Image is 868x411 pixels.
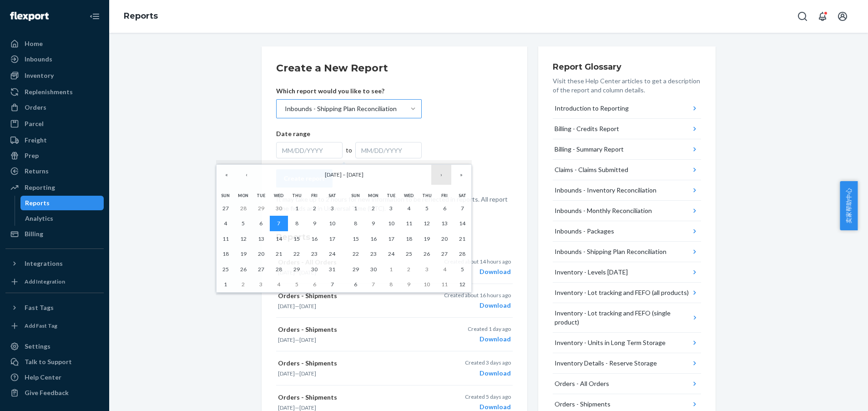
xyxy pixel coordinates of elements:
[258,205,264,212] abbr: April 29, 2025
[277,220,280,227] abbr: May 7, 2025
[270,216,288,231] button: May 7, 2025
[5,227,104,241] a: Billing
[461,205,464,212] abbr: June 7, 2025
[441,220,448,227] abbr: June 13, 2025
[257,193,265,198] abbr: Tuesday
[222,235,229,242] abbr: May 11, 2025
[444,267,511,276] div: Download
[25,167,49,176] div: Returns
[329,235,335,242] abbr: May 17, 2025
[278,370,295,377] time: [DATE]
[221,193,230,198] abbr: Sunday
[222,250,229,257] abbr: May 18, 2025
[217,277,234,292] button: June 1, 2025
[355,142,422,158] div: MM/DD/YYYY
[276,129,422,138] p: Date range
[553,374,701,394] button: Orders - All Orders
[242,220,245,227] abbr: May 5, 2025
[217,165,237,185] button: «
[10,12,49,21] img: Flexport logo
[25,388,69,397] div: Give Feedback
[5,319,104,333] a: Add Fast Tag
[353,266,359,273] abbr: June 29, 2025
[400,231,418,247] button: June 18, 2025
[553,242,701,262] button: Inbounds - Shipping Plan Reconciliation
[325,171,342,178] span: [DATE]
[258,235,264,242] abbr: May 13, 2025
[5,355,104,369] a: Talk to Support
[424,281,430,288] abbr: July 10, 2025
[441,235,448,242] abbr: June 20, 2025
[25,103,46,112] div: Orders
[270,246,288,262] button: May 21, 2025
[424,235,430,242] abbr: June 19, 2025
[252,277,270,292] button: June 3, 2025
[299,336,316,343] time: [DATE]
[299,370,316,377] time: [DATE]
[400,262,418,277] button: July 2, 2025
[553,201,701,221] button: Inbounds - Monthly Reconciliation
[259,281,262,288] abbr: June 3, 2025
[347,171,363,178] span: [DATE]
[323,277,341,292] button: June 7, 2025
[553,333,701,353] button: Inventory - Units in Long Term Storage
[278,359,432,368] p: Orders - Shipments
[306,277,323,292] button: June 6, 2025
[313,205,316,212] abbr: May 2, 2025
[418,246,436,262] button: June 26, 2025
[217,201,234,216] button: April 27, 2025
[441,281,448,288] abbr: July 11, 2025
[5,180,104,195] a: Reporting
[276,86,422,96] p: Which report would you like to see?
[288,201,306,216] button: May 1, 2025
[5,256,104,271] button: Integrations
[553,76,701,95] p: Visit these Help Center articles to get a description of the report and column details.
[299,404,316,411] time: [DATE]
[424,220,430,227] abbr: June 12, 2025
[278,303,295,310] time: [DATE]
[454,216,471,231] button: June 14, 2025
[293,250,300,257] abbr: May 22, 2025
[5,68,104,83] a: Inventory
[217,231,234,247] button: May 11, 2025
[353,250,359,257] abbr: June 22, 2025
[20,196,104,210] a: Reports
[364,201,382,216] button: June 2, 2025
[5,300,104,315] button: Fast Tags
[465,393,511,401] p: Created 5 days ago
[354,205,357,212] abbr: June 1, 2025
[372,205,375,212] abbr: June 2, 2025
[382,277,400,292] button: July 8, 2025
[276,61,513,76] h2: Create a New Report
[252,201,270,216] button: April 29, 2025
[555,247,666,256] div: Inbounds - Shipping Plan Reconciliation
[441,250,448,257] abbr: June 27, 2025
[436,216,454,231] button: June 13, 2025
[288,277,306,292] button: June 5, 2025
[382,216,400,231] button: June 10, 2025
[222,205,229,212] abbr: April 27, 2025
[454,262,471,277] button: July 5, 2025
[347,201,364,216] button: June 1, 2025
[25,229,43,238] div: Billing
[840,181,858,230] button: 卖家帮助中心
[5,52,104,66] a: Inbounds
[25,183,55,192] div: Reporting
[372,281,375,288] abbr: July 7, 2025
[347,216,364,231] button: June 8, 2025
[431,165,451,185] button: ›
[400,277,418,292] button: July 9, 2025
[278,302,432,310] p: —
[252,216,270,231] button: May 6, 2025
[5,164,104,178] a: Returns
[553,262,701,283] button: Inventory - Levels [DATE]
[217,216,234,231] button: May 4, 2025
[382,262,400,277] button: July 1, 2025
[5,386,104,400] button: Give Feedback
[436,246,454,262] button: June 27, 2025
[242,281,245,288] abbr: June 2, 2025
[347,277,364,292] button: July 6, 2025
[217,262,234,277] button: May 25, 2025
[329,220,335,227] abbr: May 10, 2025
